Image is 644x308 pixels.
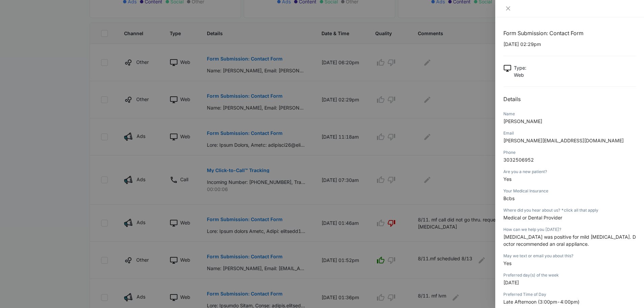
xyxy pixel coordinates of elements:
[514,64,526,71] p: Type :
[503,41,636,48] p: [DATE] 02:29pm
[503,272,636,278] div: Preferred day(s) of the week
[503,280,519,285] span: [DATE]
[505,6,511,11] span: close
[503,138,624,143] span: [PERSON_NAME][EMAIL_ADDRESS][DOMAIN_NAME]
[503,291,636,298] div: Preferred Time of Day
[503,215,562,220] span: Medical or Dental Provider
[503,149,636,156] div: Phone
[503,188,636,194] div: Your Medical Insurance
[503,253,636,259] div: May we text or email you about this?
[503,29,636,37] h1: Form Submission: Contact Form
[503,176,511,182] span: Yes
[503,95,636,103] h2: Details
[503,234,636,247] span: [MEDICAL_DATA] was positive for mild [MEDICAL_DATA]. Doctor recommended an oral appliance.
[503,118,542,124] span: [PERSON_NAME]
[514,71,526,78] p: Web
[503,130,636,136] div: Email
[503,227,636,233] div: How can we help you [DATE]?
[503,195,515,201] span: Bcbs
[503,207,636,213] div: Where did you hear about us? *click all that apply
[503,299,579,305] span: Late Afternoon (3:00pm-4:00pm)
[503,157,534,163] span: 3032506952
[503,111,636,117] div: Name
[503,169,636,175] div: Are you a new patient?
[503,5,513,11] button: Close
[503,260,511,266] span: Yes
